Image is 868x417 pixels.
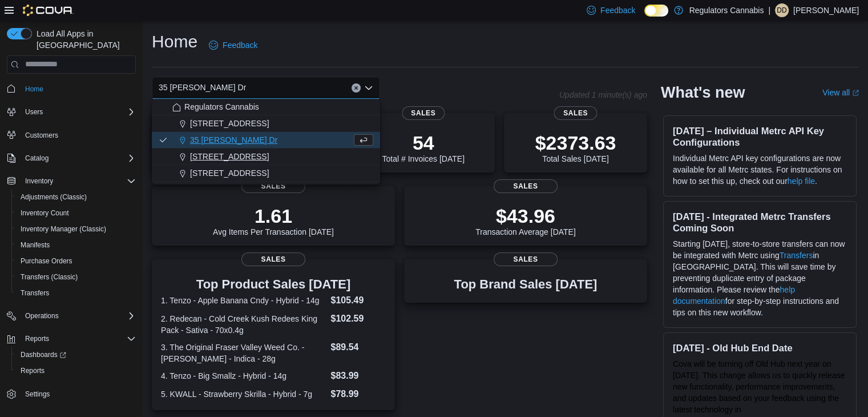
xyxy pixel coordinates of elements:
p: 54 [382,131,464,154]
button: Settings [2,386,140,402]
div: Avg Items Per Transaction [DATE] [213,205,334,236]
span: Dashboards [16,348,136,362]
span: 35 [PERSON_NAME] Dr [159,81,246,94]
button: Inventory Manager (Classic) [11,221,140,237]
button: Users [21,105,47,119]
button: Home [2,81,140,97]
span: Customers [21,128,136,142]
dt: 2. Redecan - Cold Creek Kush Redees King Pack - Sativa - 70x0.4g [161,313,326,336]
a: Inventory Count [16,206,74,220]
span: Feedback [600,5,635,16]
span: Settings [25,390,50,399]
button: Operations [21,309,63,323]
span: Home [21,82,136,96]
a: Dashboards [16,348,71,362]
div: Total Sales [DATE] [535,131,616,163]
span: Purchase Orders [21,256,72,266]
span: Inventory [21,174,136,188]
span: Users [25,107,43,117]
h3: [DATE] – Individual Metrc API Key Configurations [673,125,847,148]
button: Transfers (Classic) [11,269,140,285]
div: Total # Invoices [DATE] [382,131,464,163]
a: Transfers (Classic) [16,270,82,284]
dt: 3. The Original Fraser Valley Weed Co. - [PERSON_NAME] - Indica - 28g [161,342,326,364]
svg: External link [852,90,859,97]
button: Catalog [21,151,53,165]
dd: $83.99 [330,369,385,383]
button: Inventory [21,174,58,188]
span: Sales [241,252,305,266]
span: 35 [PERSON_NAME] Dr [190,134,277,146]
button: Manifests [11,237,140,253]
button: Inventory [2,173,140,189]
a: Reports [16,364,49,378]
span: Operations [21,309,136,323]
p: Updated 1 minute(s) ago [559,90,647,99]
h1: Home [152,30,197,53]
p: Starting [DATE], store-to-store transfers can now be integrated with Metrc using in [GEOGRAPHIC_D... [673,238,847,318]
span: Catalog [25,154,49,163]
span: Settings [21,387,136,401]
button: Inventory Count [11,205,140,221]
dt: 4. Tenzo - Big Smallz - Hybrid - 14g [161,370,326,382]
span: Reports [21,366,45,375]
span: Adjustments (Classic) [21,193,87,202]
a: help documentation [673,285,795,306]
a: Customers [21,129,63,142]
a: Settings [21,387,54,401]
button: Reports [21,332,54,346]
span: Adjustments (Classic) [16,190,136,204]
span: [STREET_ADDRESS] [190,167,269,179]
dt: 5. KWALL - Strawberry Skrilla - Hybrid - 7g [161,388,326,400]
span: Operations [25,311,59,320]
a: Purchase Orders [16,254,77,268]
span: Reports [25,334,49,343]
span: Regulators Cannabis [184,101,259,113]
button: Clear input [352,83,361,93]
button: Users [2,104,140,120]
span: Purchase Orders [16,254,136,268]
dd: $89.54 [330,340,385,354]
span: [STREET_ADDRESS] [190,151,269,162]
button: Purchase Orders [11,253,140,269]
dd: $78.99 [330,387,385,401]
a: Adjustments (Classic) [16,190,91,204]
span: Feedback [223,39,257,51]
a: Feedback [204,34,262,57]
div: Transaction Average [DATE] [475,205,576,236]
a: Inventory Manager (Classic) [16,222,111,236]
button: Transfers [11,285,140,301]
button: [STREET_ADDRESS] [152,115,380,132]
a: Dashboards [11,347,140,363]
dd: $105.49 [330,294,385,307]
span: Sales [494,179,558,193]
span: Manifests [21,240,50,250]
span: Inventory Count [16,206,136,220]
span: Sales [241,179,305,193]
span: Transfers [16,286,136,300]
span: Inventory [25,177,53,186]
p: 1.61 [213,205,334,227]
span: Catalog [21,151,136,165]
span: Transfers (Classic) [16,270,136,284]
span: Inventory Manager (Classic) [21,224,106,234]
button: Operations [2,308,140,324]
span: Load All Apps in [GEOGRAPHIC_DATA] [32,28,136,51]
p: $2373.63 [535,131,616,154]
span: Customers [25,131,58,140]
dt: 1. Tenzo - Apple Banana Cndy - Hybrid - 14g [161,295,326,306]
span: Sales [494,252,558,266]
input: Dark Mode [644,5,668,17]
span: Sales [402,106,445,120]
h3: Top Product Sales [DATE] [161,278,386,291]
a: Home [21,82,48,96]
span: Inventory Count [21,209,69,218]
span: Dashboards [21,350,66,359]
span: Transfers (Classic) [21,272,78,282]
div: Choose from the following options [152,99,380,182]
a: help file [788,177,815,186]
a: View allExternal link [822,88,859,97]
p: $43.96 [475,205,576,227]
button: Customers [2,127,140,143]
a: Transfers [780,251,813,260]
